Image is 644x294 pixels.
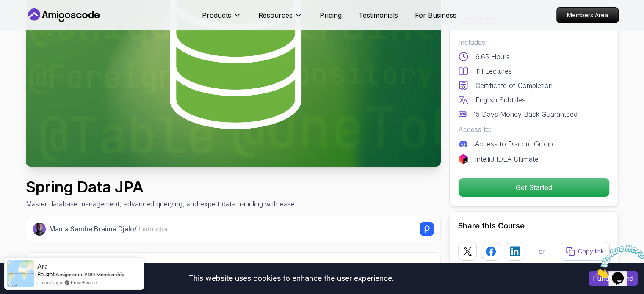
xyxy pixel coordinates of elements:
a: ProveSource [71,279,97,286]
p: or [539,246,546,256]
p: Copy link [578,247,604,256]
img: jetbrains logo [458,154,468,164]
p: Mama Samba Braima Djalo / [49,224,169,234]
p: Get Started [459,178,609,197]
p: 6.65 Hours [475,52,510,62]
p: Access to Discord Group [475,139,553,149]
p: 111 Lectures [475,66,512,76]
button: Accept cookies [589,271,638,286]
a: For Business [415,10,456,20]
p: Products [202,10,231,20]
div: This website uses cookies to enhance the user experience. [6,269,576,288]
img: provesource social proof notification image [7,260,34,287]
span: 1 [3,3,7,11]
button: Get Started [458,178,610,197]
iframe: chat widget [591,241,644,281]
img: Chat attention grabber [3,3,56,37]
span: Ara [37,263,48,270]
p: Includes: [458,37,610,47]
p: English Subtitles [475,95,525,105]
p: Resources [258,10,293,20]
p: Access to: [458,124,610,135]
a: Pricing [320,10,342,20]
p: Certificate of Completion [475,80,553,91]
span: a month ago [37,279,62,286]
p: Master database management, advanced querying, and expert data handling with ease [26,199,295,209]
span: Bought [37,271,55,278]
h1: Spring Data JPA [26,179,295,195]
span: Instructor [138,225,169,233]
a: Testimonials [359,10,398,20]
a: Amigoscode PRO Membership [55,271,124,278]
p: IntelliJ IDEA Ultimate [475,154,539,164]
p: 15 Days Money Back Guaranteed [473,109,578,119]
img: Nelson Djalo [33,223,46,236]
p: Members Area [557,8,618,23]
button: Copy link [561,242,610,261]
a: Members Area [556,7,619,23]
button: Products [202,10,241,27]
button: Resources [258,10,303,27]
h2: Share this Course [458,220,610,232]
